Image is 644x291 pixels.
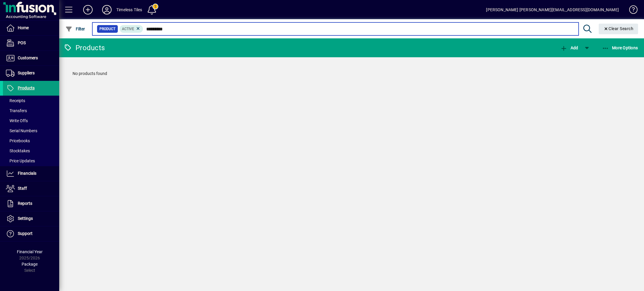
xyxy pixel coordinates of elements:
[3,21,59,35] a: Home
[18,25,29,30] span: Home
[6,118,28,123] span: Write Offs
[3,66,59,81] a: Suppliers
[64,24,87,34] button: Filter
[486,5,619,14] div: [PERSON_NAME] [PERSON_NAME][EMAIL_ADDRESS][DOMAIN_NAME]
[3,146,59,156] a: Stocktakes
[122,27,134,31] span: Active
[64,43,105,53] div: Products
[3,36,59,50] a: POS
[3,51,59,66] a: Customers
[3,226,59,241] a: Support
[18,231,33,236] span: Support
[6,108,27,113] span: Transfers
[18,86,35,90] span: Products
[559,42,579,53] button: Add
[97,4,116,15] button: Profile
[18,55,38,60] span: Customers
[18,216,33,221] span: Settings
[3,136,59,146] a: Pricebooks
[116,5,142,14] div: Timeless Tiles
[99,26,115,32] span: Product
[3,116,59,126] a: Write Offs
[17,249,43,254] span: Financial Year
[603,26,634,31] span: Clear Search
[625,1,637,20] a: Knowledge Base
[65,27,85,31] span: Filter
[599,24,638,34] button: Clear
[22,262,38,267] span: Package
[120,25,143,33] mat-chip: Activation Status: Active
[6,138,30,143] span: Pricebooks
[560,45,578,50] span: Add
[78,4,97,15] button: Add
[600,42,640,53] button: More Options
[6,128,37,133] span: Serial Numbers
[3,106,59,116] a: Transfers
[3,156,59,166] a: Price Updates
[6,148,30,153] span: Stocktakes
[18,40,26,45] span: POS
[602,45,638,50] span: More Options
[18,201,32,206] span: Reports
[18,171,36,176] span: Financials
[3,96,59,106] a: Receipts
[3,211,59,226] a: Settings
[18,186,27,191] span: Staff
[3,166,59,181] a: Financials
[18,71,35,75] span: Suppliers
[6,158,35,163] span: Price Updates
[3,181,59,196] a: Staff
[67,65,637,83] div: No products found
[3,196,59,211] a: Reports
[3,126,59,136] a: Serial Numbers
[6,98,25,103] span: Receipts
